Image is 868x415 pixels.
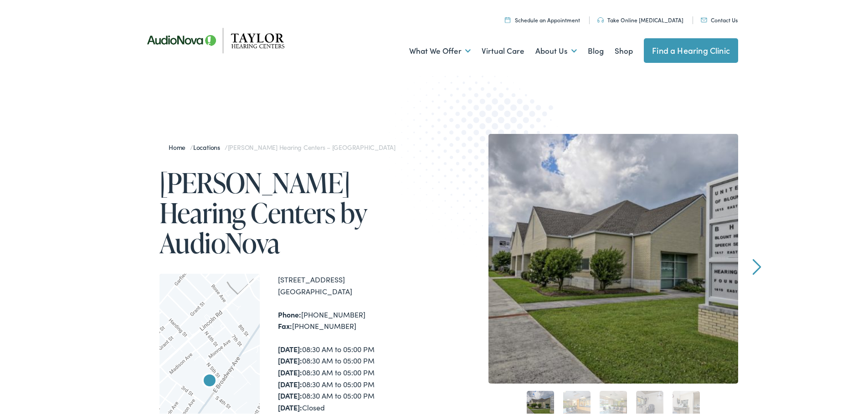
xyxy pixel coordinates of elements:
strong: [DATE]: [278,389,302,399]
img: utility icon [505,15,510,21]
a: Take Online [MEDICAL_DATA] [597,14,683,22]
div: [STREET_ADDRESS] [GEOGRAPHIC_DATA] [278,272,437,295]
strong: [DATE]: [278,342,302,352]
div: [PHONE_NUMBER] [PHONE_NUMBER] [278,307,437,330]
div: Taylor Hearing Centers by AudioNova [195,365,224,395]
span: [PERSON_NAME] Hearing Centers – [GEOGRAPHIC_DATA] [228,141,395,150]
a: Blog [588,32,604,66]
a: Locations [193,141,225,150]
a: Home [169,141,190,150]
strong: [DATE]: [278,400,302,410]
a: Find a Hearing Clinic [644,36,738,61]
a: Schedule an Appointment [505,14,580,22]
a: Virtual Care [482,32,524,66]
img: utility icon [701,16,707,20]
a: About Us [535,32,577,66]
strong: Fax: [278,319,292,329]
strong: [DATE]: [278,377,302,387]
a: What We Offer [409,32,471,66]
a: Shop [615,32,633,66]
span: / / [169,141,395,150]
strong: [DATE]: [278,365,302,375]
a: Contact Us [701,14,738,22]
strong: Phone: [278,307,301,318]
h1: [PERSON_NAME] Hearing Centers by AudioNova [159,166,437,256]
a: Next [753,257,761,273]
strong: [DATE]: [278,354,302,364]
img: utility icon [597,15,604,21]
